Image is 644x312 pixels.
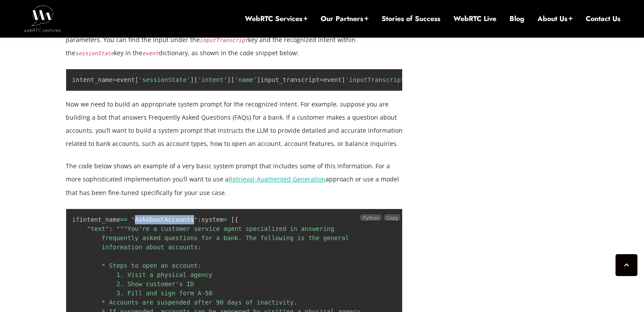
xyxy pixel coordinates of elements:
a: About Us [538,14,573,24]
span: == [120,216,127,223]
code: sessionState [75,50,114,57]
span: = [319,76,323,83]
img: WebRTC.ventures [24,5,61,32]
span: : [109,225,113,232]
span: [ [135,76,138,83]
code: intent_name event input_transcript event [72,76,412,83]
span: "text" [87,225,109,232]
code: inputTranscript [200,37,248,43]
span: 'intent' [198,76,227,83]
span: 'name' [234,76,257,83]
a: Contact Us [586,14,620,24]
p: The code below shows an example of a very basic system prompt that includes some of this informat... [66,160,403,199]
a: Our Partners [321,14,368,24]
p: Amazon [PERSON_NAME] passes the customer’s input and the recognized intent to the Lambda function... [66,20,403,60]
span: [ [342,76,345,83]
span: ] [190,76,194,83]
span: "AskAboutAccounts" [131,216,198,223]
span: Copy [386,214,398,221]
span: 'inputTranscript' [345,76,408,83]
a: WebRTC Live [453,14,496,24]
span: if [72,216,80,223]
span: 'sessionState' [138,76,190,83]
span: Python [360,214,382,221]
a: Stories of Success [382,14,440,24]
span: [ [231,76,234,83]
button: Copy [384,214,400,221]
span: [ [194,76,198,83]
p: Now we need to build an appropriate system prompt for the recognized intent. For example, suppose... [66,98,403,150]
span: : [198,216,201,223]
a: Blog [510,14,524,24]
span: = [113,76,116,83]
a: WebRTC Services [245,14,308,24]
span: ] [227,76,231,83]
span: [ [231,216,234,223]
span: { [234,216,238,223]
a: Retrieval-Augmented Generation [229,175,326,183]
span: ] [257,76,260,83]
code: event [142,50,159,57]
span: = [223,216,227,223]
